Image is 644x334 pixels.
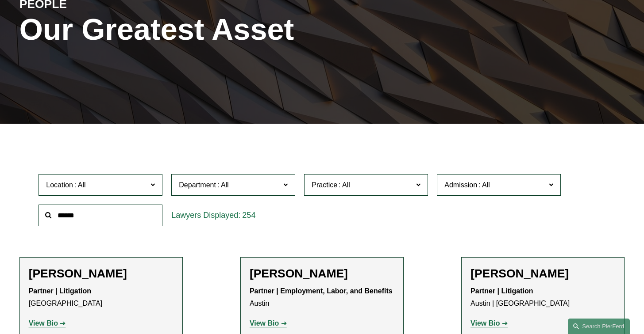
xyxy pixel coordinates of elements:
span: Location [46,181,73,189]
strong: Partner | Employment, Labor, and Benefits [250,287,393,295]
span: Practice [312,181,337,189]
p: [GEOGRAPHIC_DATA] [29,285,174,311]
strong: View Bio [470,319,500,327]
span: Admission [444,181,477,189]
strong: Partner | Litigation [29,287,91,295]
strong: View Bio [250,319,279,327]
a: Search this site [568,319,630,334]
a: View Bio [29,319,66,327]
span: 254 [242,211,255,220]
strong: View Bio [29,319,58,327]
h2: [PERSON_NAME] [29,266,174,281]
h2: [PERSON_NAME] [250,266,394,281]
p: Austin | [GEOGRAPHIC_DATA] [470,285,615,311]
strong: Partner | Litigation [470,287,533,295]
p: Austin [250,285,394,311]
a: View Bio [470,319,508,327]
h1: Our Greatest Asset [19,12,423,46]
span: Department [179,181,216,189]
h2: [PERSON_NAME] [470,266,615,281]
a: View Bio [250,319,287,327]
